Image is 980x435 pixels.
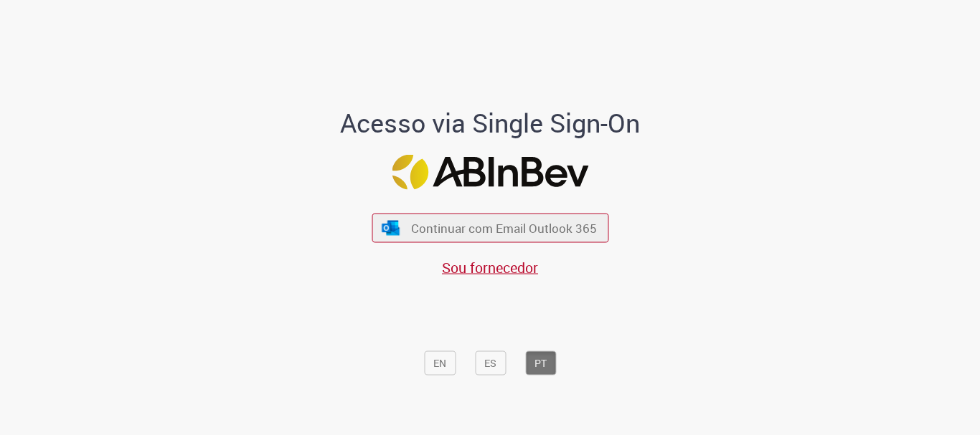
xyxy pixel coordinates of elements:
span: Continuar com Email Outlook 365 [411,220,597,236]
button: EN [424,351,456,376]
button: PT [525,351,556,376]
a: Sou fornecedor [442,258,538,277]
h1: Acesso via Single Sign-On [291,109,689,138]
img: Logo ABInBev [392,155,588,190]
button: ES [475,351,506,376]
button: ícone Azure/Microsoft 360 Continuar com Email Outlook 365 [372,214,608,243]
img: ícone Azure/Microsoft 360 [381,220,401,235]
